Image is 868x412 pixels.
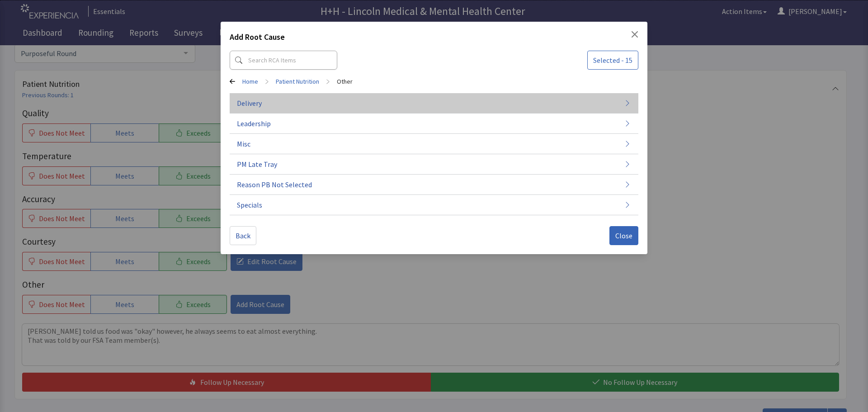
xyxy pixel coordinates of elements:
[230,31,285,47] h2: Add Root Cause
[615,230,632,241] span: Close
[237,138,250,149] span: Misc
[337,77,353,86] a: Other
[230,175,638,195] button: Reason PB Not Selected
[237,159,277,170] span: PM Late Tray
[237,179,312,190] span: Reason PB Not Selected
[276,77,319,86] a: Patient Nutrition
[230,134,638,154] button: Misc
[230,226,256,245] button: Back
[593,55,632,66] span: Selected - 15
[631,31,638,38] button: Close
[237,118,271,129] span: Leadership
[236,230,250,241] span: Back
[265,72,269,90] span: >
[326,72,330,90] span: >
[230,114,638,134] button: Leadership
[237,98,262,109] span: Delivery
[230,51,337,70] input: Search RCA Items
[230,195,638,215] button: Specials
[230,93,638,114] button: Delivery
[230,154,638,175] button: PM Late Tray
[237,199,262,210] span: Specials
[609,226,638,245] button: Close
[242,77,258,86] a: Home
